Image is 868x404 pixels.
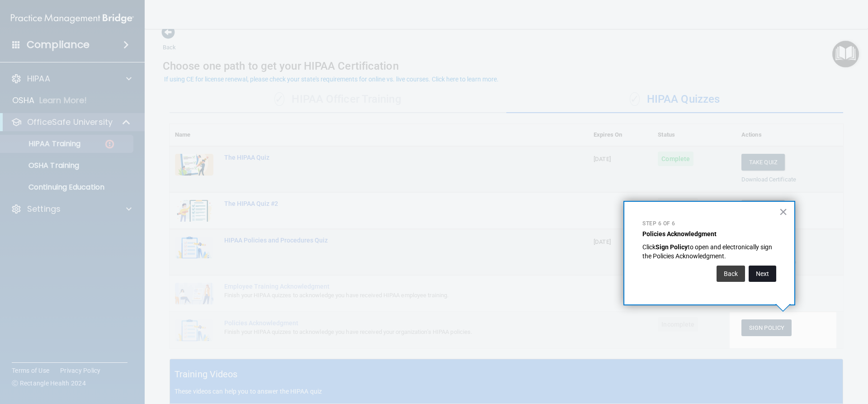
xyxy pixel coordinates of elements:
[642,230,717,238] strong: Policies Acknowledgment
[741,319,792,336] button: Sign Policy
[642,243,774,260] span: to open and electronically sign the Policies Acknowledgment.
[749,266,776,282] button: Next
[642,243,656,251] span: Click
[779,204,788,219] button: Close
[656,243,688,251] strong: Sign Policy
[717,266,745,282] button: Back
[642,220,776,228] p: Step 6 of 6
